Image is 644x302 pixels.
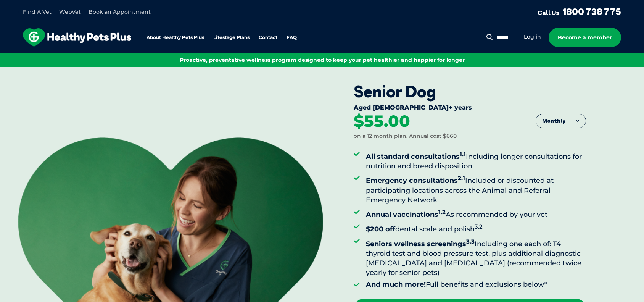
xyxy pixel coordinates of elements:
button: Monthly [536,114,586,128]
sup: 2.1 [458,174,465,182]
strong: And much more! [366,280,426,289]
strong: Annual vaccinations [366,210,446,219]
a: WebVet [59,8,81,15]
img: hpp-logo [23,28,131,47]
li: Full benefits and exclusions below* [366,280,586,289]
li: As recommended by your vet [366,207,586,220]
li: Including longer consultations for nutrition and breed disposition [366,149,586,171]
a: Become a member [549,28,621,47]
div: $55.00 [354,113,410,130]
strong: $200 off [366,225,395,233]
div: on a 12 month plan. Annual cost $660 [354,132,457,140]
div: Aged [DEMOGRAPHIC_DATA]+ years [354,104,586,113]
li: dental scale and polish [366,222,586,234]
sup: 3.3 [466,238,475,245]
a: About Healthy Pets Plus [147,35,204,40]
strong: Emergency consultations [366,176,465,185]
a: Find A Vet [23,8,52,15]
sup: 1.1 [460,150,466,158]
strong: Seniors wellness screenings [366,240,475,248]
strong: All standard consultations [366,152,466,161]
a: Book an Appointment [89,8,151,15]
a: Call Us1800 738 775 [538,6,621,17]
span: Call Us [538,9,559,16]
a: Log in [524,33,541,40]
div: Senior Dog [354,82,586,101]
sup: 1.2 [438,208,446,216]
a: Contact [259,35,277,40]
a: Lifestage Plans [213,35,250,40]
li: Included or discounted at participating locations across the Animal and Referral Emergency Network [366,173,586,205]
a: FAQ [287,35,297,40]
li: Including one each of: T4 thyroid test and blood pressure test, plus additional diagnostic [MEDIC... [366,237,586,278]
sup: 3.2 [475,223,483,230]
span: Proactive, preventative wellness program designed to keep your pet healthier and happier for longer [180,57,465,63]
button: Search [485,33,494,41]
